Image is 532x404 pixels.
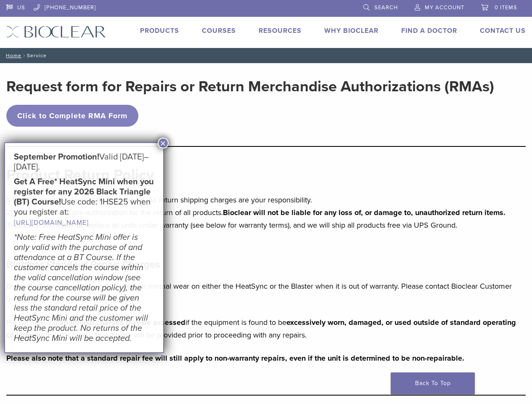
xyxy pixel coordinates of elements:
[223,208,506,217] strong: Bioclear will not be liable for any loss of, or damage to, unauthorized return items.
[425,4,464,11] span: My Account
[391,372,475,394] a: Back To Top
[6,105,138,127] a: Click to Complete RMA Form
[3,53,21,58] a: Home
[324,27,378,35] a: Why Bioclear
[259,27,302,35] a: Resources
[14,152,99,162] strong: September Promotion!
[14,177,154,228] h5: Use code: 1HSE25 when you register at:
[6,280,526,305] p: Bioclear offers a standard repair charge for normal wear on either the HeatSync or the Blaster wh...
[480,27,526,35] a: Contact Us
[495,4,517,11] span: 0 items
[401,27,457,35] a: Find A Doctor
[158,138,169,149] button: Close
[6,255,526,275] h4: Bioclear Standard Repair Charges
[6,353,464,363] strong: Please also note that a standard repair fee will still apply to non-warranty repairs, even if the...
[14,218,89,227] a: [URL][DOMAIN_NAME]
[202,27,236,35] a: Courses
[6,194,526,231] p: 1) Returns must be shipped freight prepaid. All return shipping charges are your responsibility. ...
[6,26,106,38] img: Bioclear
[374,4,398,11] span: Search
[14,232,148,343] em: *Note: Free HeatSync Mini offer is only valid with the purchase of and attendance at a BT Course....
[140,27,179,35] a: Products
[14,152,154,172] h5: Valid [DATE]–[DATE].
[14,177,154,207] strong: Get A Free* HeatSync Mini when you register for any 2026 Black Triangle (BT) Course!
[21,53,27,58] span: /
[6,77,494,96] strong: Request form for Repairs or Return Merchandise Authorizations (RMAs)
[6,316,526,341] p: Please note that if the equipment is found to be . In such cases, an estimate will be provided pr...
